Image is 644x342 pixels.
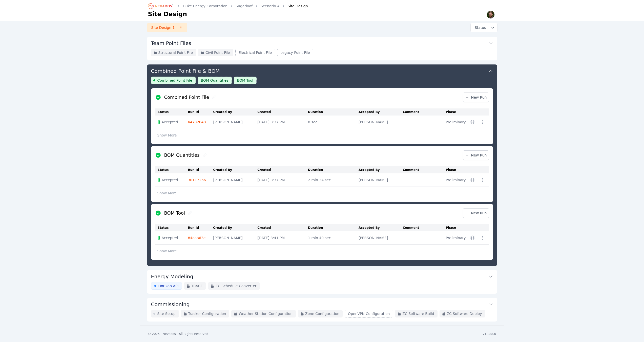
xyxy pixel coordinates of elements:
th: Run Id [188,108,213,116]
button: Show More [155,188,179,198]
a: New Run [463,93,489,102]
td: [PERSON_NAME] [359,173,403,187]
span: OpenVPN Configuration [348,311,390,316]
span: Structural Point File [158,50,193,55]
div: v1.288.0 [483,332,496,336]
h2: Combined Point File [164,94,209,101]
th: Comment [403,108,446,116]
div: © 2025 - Nevados - All Rights Reserved [148,332,209,336]
th: Status [155,166,188,173]
th: Created By [213,108,257,116]
th: Run Id [188,224,213,231]
div: Site Design [281,4,308,9]
a: Site Design 1 [147,23,187,32]
td: [DATE] 3:37 PM [257,116,308,129]
div: CommissioningSite SetupTracker ConfigurationWeather Station ConfigurationZone ConfigurationOpenVP... [147,298,497,322]
a: a4732848 [188,120,206,124]
h1: Site Design [148,10,187,18]
th: Created By [213,224,257,231]
span: Combined Point File [157,78,192,83]
th: Created [257,108,308,116]
span: Weather Station Configuration [239,311,293,316]
div: Energy ModelingHorizon APITRACEZC Schedule Converter [147,270,497,294]
th: Phase [446,166,468,173]
div: Preliminary [446,177,466,183]
td: [PERSON_NAME] [213,231,257,245]
span: New Run [465,95,487,100]
span: Accepted [162,120,178,125]
button: Show More [155,246,179,256]
span: Zone Configuration [305,311,339,316]
div: Preliminary [446,235,466,240]
h3: Energy Modeling [151,273,193,280]
th: Created [257,166,308,173]
td: [PERSON_NAME] [359,231,403,245]
th: Duration [308,224,359,231]
div: 1 min 49 sec [308,235,356,240]
th: Accepted By [359,166,403,173]
a: Duke Energy Corporation [183,4,228,9]
span: ZC Software Deploy [447,311,482,316]
th: Status [155,224,188,231]
td: [DATE] 3:41 PM [257,231,308,245]
span: Site Setup [157,311,176,316]
th: Phase [446,108,468,116]
button: Energy Modeling [151,270,493,282]
a: 84aaa63e [188,236,205,240]
h3: Combined Point File & BOM [151,67,220,75]
td: [PERSON_NAME] [213,173,257,187]
span: New Run [465,153,487,158]
div: Preliminary [446,120,466,125]
th: Phase [446,224,468,231]
button: Combined Point File & BOM [151,64,493,77]
span: Electrical Point File [239,50,272,55]
span: TRACE [191,283,203,288]
th: Comment [403,166,446,173]
h2: BOM Quantities [164,152,200,159]
td: [DATE] 3:37 PM [257,173,308,187]
div: 8 sec [308,120,356,125]
img: Sam Prest [487,11,495,19]
a: Sugarloaf [236,4,253,9]
a: Scenario A [261,4,280,9]
span: BOM Quantities [201,78,228,83]
td: [PERSON_NAME] [359,116,403,129]
th: Duration [308,108,359,116]
span: ZC Schedule Converter [215,283,256,288]
span: Legacy Point File [280,50,310,55]
a: 301172b6 [188,178,206,182]
span: Accepted [162,235,178,240]
th: Accepted By [359,108,403,116]
td: [PERSON_NAME] [213,116,257,129]
h2: BOM Tool [164,210,185,217]
h3: Team Point Files [151,40,191,47]
span: Horizon API [158,283,179,288]
div: 2 min 34 sec [308,177,356,183]
button: Show More [155,130,179,140]
th: Accepted By [359,224,403,231]
a: New Run [463,208,489,218]
span: ZC Software Build [402,311,434,316]
div: Combined Point File & BOMCombined Point FileBOM QuantitiesBOM ToolCombined Point FileNew RunStatu... [147,64,497,266]
button: Commissioning [151,298,493,310]
span: Accepted [162,177,178,183]
button: Team Point Files [151,37,493,49]
th: Comment [403,224,446,231]
th: Duration [308,166,359,173]
span: New Run [465,211,487,216]
div: Team Point FilesStructural Point FileCivil Point FileElectrical Point FileLegacy Point File [147,37,497,60]
nav: Breadcrumb [148,2,308,10]
th: Created By [213,166,257,173]
th: Created [257,224,308,231]
span: Status [473,25,486,30]
span: Tracker Configuration [188,311,226,316]
h3: Commissioning [151,301,190,308]
a: New Run [463,150,489,160]
th: Run Id [188,166,213,173]
th: Status [155,108,188,116]
span: BOM Tool [237,78,253,83]
span: Civil Point File [205,50,230,55]
button: Status [471,23,497,32]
